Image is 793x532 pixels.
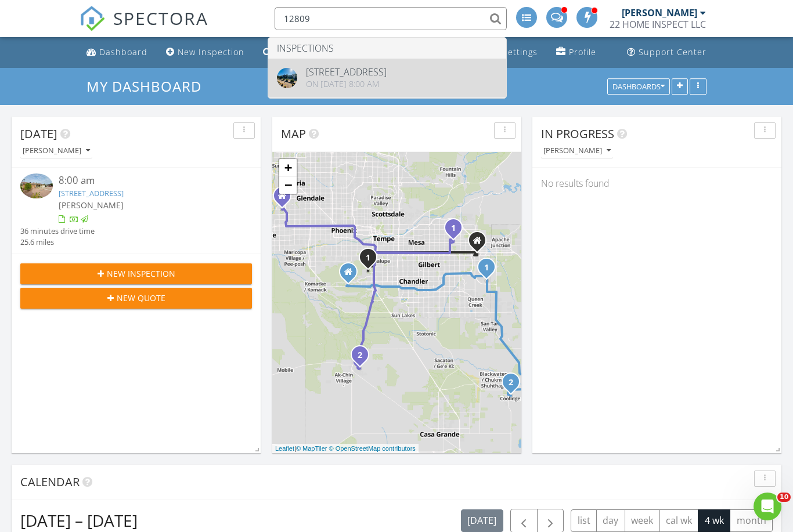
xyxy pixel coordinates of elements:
button: [PERSON_NAME] [541,143,613,159]
a: My Dashboard [86,77,211,96]
a: Inspections [258,42,330,63]
div: 36 minutes drive time [20,226,95,237]
h2: [DATE] – [DATE] [20,509,138,532]
i: 2 [509,379,513,387]
span: Calendar [20,474,80,490]
button: [PERSON_NAME] [20,143,92,159]
div: 22 HOME INSPECT LLC [610,19,706,30]
div: 1205 E COTTONWOOD LN, Phoenix AZ 85048 [348,272,355,278]
span: [PERSON_NAME] [59,200,124,211]
div: 25.6 miles [20,237,95,248]
a: Dashboard [82,42,152,63]
div: 251 E Walton Ave, Coolidge, AZ 85128 [511,382,518,389]
img: 9180220%2Fcover_photos%2FRbYvX7qyTrKCFJnq2yta%2Foriginal.jpg [277,68,297,88]
div: 1828 s Rialto , Mesa AZ 85206 [477,240,484,247]
div: Profile [569,46,596,57]
a: Zoom in [279,159,297,176]
div: 11019 E Tiburon Ave, Mesa, AZ 85212 [486,267,493,274]
div: Settings [503,46,538,57]
button: list [571,509,597,532]
button: [DATE] [461,509,503,532]
a: [STREET_ADDRESS] [59,188,124,198]
span: SPECTORA [113,6,208,30]
div: Dashboards [612,82,665,91]
div: [PERSON_NAME] [23,147,90,155]
a: SPECTORA [80,16,208,40]
a: Settings [486,42,542,63]
div: 4932 N Eco Cir, Phoenix AZ 85037 [282,196,289,202]
div: No results found [532,168,781,199]
a: New Inspection [161,42,249,63]
span: New Inspection [107,267,175,280]
span: In Progress [541,126,614,142]
i: 1 [484,264,489,272]
button: day [596,509,625,532]
a: Leaflet [275,445,294,452]
input: Search everything... [275,7,507,30]
div: [STREET_ADDRESS] [306,67,387,77]
button: Dashboards [607,78,670,95]
button: cal wk [659,509,699,532]
a: Support Center [622,42,711,63]
a: © MapTiler [296,445,327,452]
div: 8:00 am [59,173,232,188]
span: [DATE] [20,126,57,142]
span: Map [281,126,306,142]
div: Dashboard [99,46,147,57]
div: Support Center [639,46,707,57]
i: 1 [451,225,456,233]
div: 12234 S Pewaukee St, Phoenix, AZ 85044 [368,257,375,264]
div: | [272,444,419,454]
div: [PERSON_NAME] [543,147,611,155]
button: New Quote [20,288,252,309]
img: 9369808%2Fcover_photos%2FprSo7k62cYj1xpQcBnJa%2Fsmall.jpg [20,173,53,198]
a: 8:00 am [STREET_ADDRESS] [PERSON_NAME] 36 minutes drive time 25.6 miles [20,173,252,248]
iframe: Intercom live chat [754,493,781,520]
button: New Inspection [20,263,252,284]
button: week [625,509,660,532]
div: 20194 N Riverbank Rd, Maricopa, AZ 85138 [360,354,367,361]
a: © OpenStreetMap contributors [329,445,416,452]
button: 4 wk [698,509,730,532]
span: New Quote [117,292,165,304]
div: 126 N 58th St, Mesa, AZ 85205 [453,227,460,234]
a: Profile [552,42,601,63]
i: 1 [366,254,370,262]
div: [PERSON_NAME] [622,7,697,19]
button: month [730,509,773,532]
div: New Inspection [178,46,244,57]
a: Zoom out [279,176,297,194]
span: 10 [777,493,791,502]
li: Inspections [268,38,506,59]
img: The Best Home Inspection Software - Spectora [80,6,105,31]
i: 2 [358,352,362,360]
div: On [DATE] 8:00 am [306,79,387,89]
